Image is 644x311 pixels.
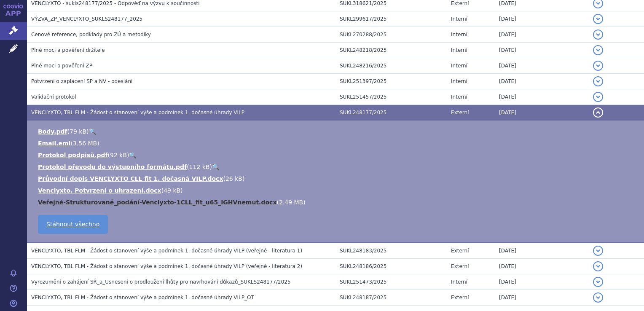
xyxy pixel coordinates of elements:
[38,140,70,147] a: Email.eml
[593,29,603,40] button: detail
[495,290,589,306] td: [DATE]
[593,14,603,24] button: detail
[38,128,67,135] a: Body.pdf
[335,290,447,306] td: SUKL248187/2025
[495,105,589,121] td: [DATE]
[335,58,447,74] td: SUKL248216/2025
[335,89,447,105] td: SUKL251457/2025
[38,152,108,158] a: Protokol podpisů.pdf
[38,151,636,159] li: ( )
[593,61,603,71] button: detail
[38,199,276,206] a: Veřejné-Strukturované_podání-Venclyxto-1CLL_fit_u65_IGHVnemut.docx
[495,11,589,27] td: [DATE]
[31,94,76,100] span: Validační protokol
[335,11,447,27] td: SUKL299617/2025
[38,186,636,195] li: ( )
[495,58,589,74] td: [DATE]
[38,127,636,136] li: ( )
[31,110,244,115] span: VENCLYXTO, TBL FLM - Žádost o stanovení výše a podmínek 1. dočasné úhrady VILP
[593,292,603,303] button: detail
[31,63,92,69] span: Plné moci a pověření ZP
[31,248,302,254] span: VENCLYXTO, TBL FLM - Žádost o stanovení výše a podmínek 1. dočasné úhrady VILP (veřejné - literat...
[335,105,447,121] td: SUKL248177/2025
[189,164,210,170] span: 112 kB
[110,152,127,158] span: 92 kB
[38,164,187,170] a: Protokol převodu do výstupního formátu.pdf
[38,215,108,234] a: Stáhnout všechno
[335,43,447,58] td: SUKL248218/2025
[495,43,589,58] td: [DATE]
[38,174,636,183] li: ( )
[335,27,447,43] td: SUKL270288/2025
[31,295,254,300] span: VENCLYXTO, TBL FLM - Žádost o stanovení výše a podmínek 1. dočasné úhrady VILP_OT
[31,78,132,84] span: Potvrzení o zaplacení SP a NV - odeslání
[225,175,242,182] span: 26 kB
[495,27,589,43] td: [DATE]
[335,243,447,259] td: SUKL248183/2025
[451,78,467,84] span: Interní
[73,140,97,147] span: 3.56 MB
[164,187,180,194] span: 49 kB
[451,94,467,100] span: Interní
[129,152,136,158] a: 🔍
[451,16,467,22] span: Interní
[593,76,603,86] button: detail
[31,0,200,6] span: VENCLYXTO - sukls248177/2025 - Odpověď na výzvu k součinnosti
[593,246,603,256] button: detail
[495,74,589,89] td: [DATE]
[593,107,603,118] button: detail
[31,263,302,269] span: VENCLYXTO, TBL FLM - Žádost o stanovení výše a podmínek 1. dočasné úhrady VILP (veřejné - literat...
[451,63,467,69] span: Interní
[495,274,589,290] td: [DATE]
[495,243,589,259] td: [DATE]
[38,187,161,194] a: Venclyxto. Potvrzení o uhrazení.docx
[451,47,467,53] span: Interní
[451,248,469,254] span: Externí
[451,110,469,115] span: Externí
[31,47,105,53] span: Plné moci a pověření držitele
[451,295,469,300] span: Externí
[38,163,636,171] li: ( )
[593,45,603,55] button: detail
[335,259,447,274] td: SUKL248186/2025
[593,277,603,287] button: detail
[38,198,636,206] li: ( )
[451,263,469,269] span: Externí
[593,261,603,271] button: detail
[495,259,589,274] td: [DATE]
[279,199,303,206] span: 2.49 MB
[70,128,86,135] span: 79 kB
[38,139,636,147] li: ( )
[451,32,467,38] span: Interní
[335,274,447,290] td: SUKL251473/2025
[593,92,603,102] button: detail
[89,128,96,135] a: 🔍
[451,279,467,285] span: Interní
[31,16,142,22] span: VÝZVA_ZP_VENCLYXTO_SUKLS248177_2025
[451,0,469,6] span: Externí
[31,279,291,285] span: Vyrozumění o zahájení SŘ_a_Usnesení o prodloužení lhůty pro navrhování důkazů_SUKLS248177/2025
[335,74,447,89] td: SUKL251397/2025
[31,32,151,38] span: Cenové reference, podklady pro ZÚ a metodiky
[38,175,223,182] a: Průvodní dopis VENCLYXTO CLL fit 1. dočasná VILP.docx
[212,164,219,170] a: 🔍
[495,89,589,105] td: [DATE]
